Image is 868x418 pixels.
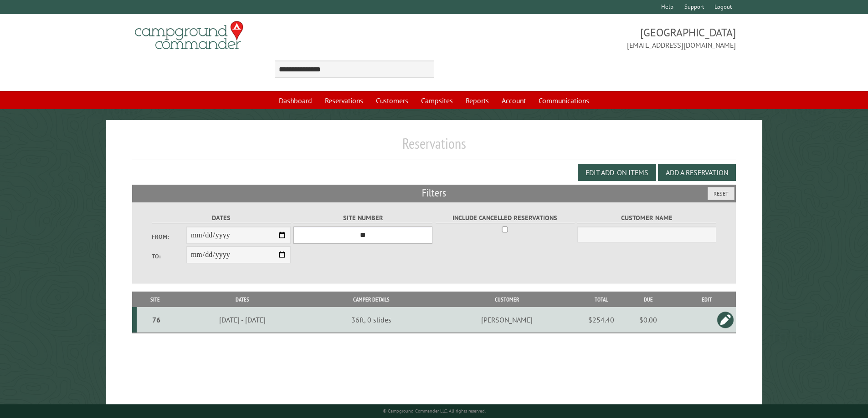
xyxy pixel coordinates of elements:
a: Reports [460,92,494,109]
button: Reset [708,187,734,200]
span: [GEOGRAPHIC_DATA] [EMAIL_ADDRESS][DOMAIN_NAME] [434,25,736,50]
td: 36ft, 0 slides [311,307,431,333]
label: From: [152,232,186,241]
th: Total [583,292,619,307]
td: $0.00 [619,307,677,333]
a: Customers [370,92,414,109]
img: Campground Commander [132,18,246,53]
td: $254.40 [583,307,619,333]
small: © Campground Commander LLC. All rights reserved. [383,408,486,414]
label: Customer Name [577,213,716,223]
h2: Filters [132,185,736,202]
th: Edit [677,292,736,307]
a: Campsites [416,92,458,109]
button: Edit Add-on Items [578,164,656,181]
label: Site Number [293,213,432,223]
h1: Reservations [132,135,736,160]
a: Account [496,92,531,109]
button: Add a Reservation [658,164,736,181]
a: Reservations [319,92,369,109]
td: [PERSON_NAME] [431,307,583,333]
th: Site [137,292,174,307]
label: To: [152,252,186,261]
th: Camper Details [311,292,431,307]
th: Customer [431,292,583,307]
a: Communications [533,92,595,109]
div: 76 [140,315,172,324]
div: [DATE] - [DATE] [175,315,310,324]
label: Include Cancelled Reservations [436,213,575,223]
label: Dates [152,213,291,223]
th: Due [619,292,677,307]
a: Dashboard [273,92,318,109]
th: Dates [174,292,311,307]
